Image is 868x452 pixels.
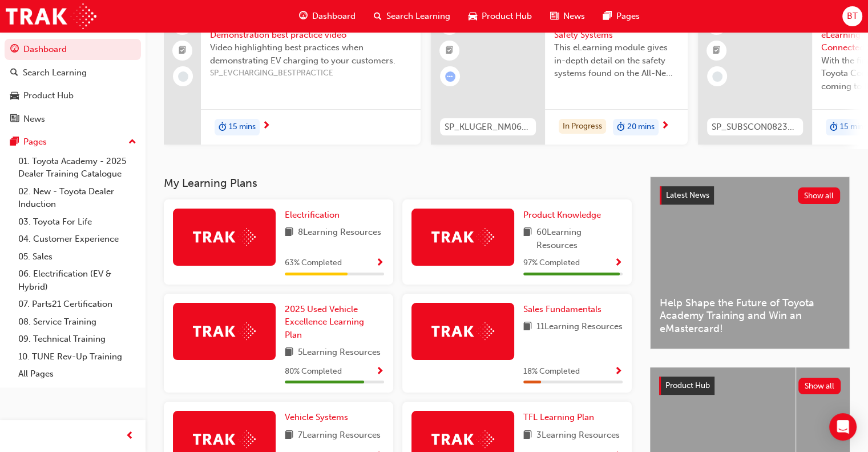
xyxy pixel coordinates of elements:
[10,137,19,147] span: pages-icon
[219,120,227,135] span: duration-icon
[376,365,384,379] button: Show Progress
[523,365,580,378] span: 18 % Completed
[23,89,74,102] div: Product Hub
[798,187,841,204] button: Show all
[594,5,649,28] a: pages-iconPages
[14,213,141,231] a: 03. Toyota For Life
[523,257,580,270] span: 97 % Completed
[126,429,134,443] span: prev-icon
[5,131,141,153] button: Pages
[312,10,356,23] span: Dashboard
[614,256,623,270] button: Show Progress
[660,186,840,205] a: Latest NewsShow all
[5,109,141,130] a: News
[285,411,353,424] a: Vehicle Systems
[298,346,381,360] span: 5 Learning Resources
[210,67,411,80] span: SP_EVCHARGING_BESTPRACTICE
[14,265,141,295] a: 06. Electrification (EV & Hybrid)
[14,348,141,366] a: 10. TUNE Rev-Up Training
[386,10,450,23] span: Search Learning
[5,85,141,106] a: Product Hub
[285,210,340,220] span: Electrification
[617,120,625,135] span: duration-icon
[10,91,19,101] span: car-icon
[285,346,293,360] span: book-icon
[445,121,531,134] span: SP_KLUGER_NM0621_EL04
[14,153,141,183] a: 01. Toyota Academy - 2025 Dealer Training Catalogue
[563,10,585,23] span: News
[523,411,599,424] a: TFL Learning Plan
[842,6,862,26] button: BT
[536,429,620,443] span: 3 Learning Resources
[550,9,559,23] span: news-icon
[5,62,141,83] a: Search Learning
[164,177,632,190] h3: My Learning Plans
[376,367,384,377] span: Show Progress
[523,412,594,422] span: TFL Learning Plan
[10,68,18,78] span: search-icon
[847,10,858,23] span: BT
[712,121,798,134] span: SP_SUBSCON0823_EL
[376,258,384,269] span: Show Progress
[798,378,841,394] button: Show all
[210,41,411,67] span: Video highlighting best practices when demonstrating EV charging to your customers.
[10,114,19,125] span: news-icon
[431,228,494,246] img: Trak
[262,121,271,131] span: next-icon
[290,5,365,28] a: guage-iconDashboard
[285,365,342,378] span: 80 % Completed
[559,119,606,134] div: In Progress
[614,367,623,377] span: Show Progress
[299,9,308,23] span: guage-icon
[14,183,141,213] a: 02. New - Toyota Dealer Induction
[6,3,96,29] img: Trak
[376,256,384,270] button: Show Progress
[193,228,256,246] img: Trak
[660,297,840,335] span: Help Shape the Future of Toyota Academy Training and Win an eMastercard!
[712,71,722,82] span: learningRecordVerb_NONE-icon
[523,303,606,316] a: Sales Fundamentals
[666,190,709,200] span: Latest News
[23,135,47,149] div: Pages
[627,121,655,134] span: 20 mins
[523,320,532,334] span: book-icon
[164,6,421,145] a: Toyota Electrified: Charging Demonstration best practice videoVideo highlighting best practices w...
[178,71,188,82] span: learningRecordVerb_NONE-icon
[14,295,141,313] a: 07. Parts21 Certification
[446,43,454,58] span: booktick-icon
[445,71,455,82] span: learningRecordVerb_ATTEMPT-icon
[431,430,494,448] img: Trak
[14,313,141,331] a: 08. Service Training
[523,210,601,220] span: Product Knowledge
[10,45,19,55] span: guage-icon
[603,9,612,23] span: pages-icon
[374,9,382,23] span: search-icon
[665,381,710,390] span: Product Hub
[193,322,256,340] img: Trak
[229,121,256,134] span: 15 mins
[23,113,45,126] div: News
[614,365,623,379] button: Show Progress
[830,120,838,135] span: duration-icon
[482,10,532,23] span: Product Hub
[23,66,87,79] div: Search Learning
[128,135,136,150] span: up-icon
[523,304,601,314] span: Sales Fundamentals
[614,258,623,269] span: Show Progress
[431,6,688,145] a: 0SP_KLUGER_NM0621_EL04All-New 2021 Kluger: Safety SystemsThis eLearning module gives in-depth det...
[829,413,857,441] div: Open Intercom Messenger
[536,320,623,334] span: 11 Learning Resources
[650,177,850,349] a: Latest NewsShow allHelp Shape the Future of Toyota Academy Training and Win an eMastercard!
[616,10,640,23] span: Pages
[285,412,348,422] span: Vehicle Systems
[5,37,141,131] button: DashboardSearch LearningProduct HubNews
[193,430,256,448] img: Trak
[285,304,364,340] span: 2025 Used Vehicle Excellence Learning Plan
[541,5,594,28] a: news-iconNews
[5,39,141,60] a: Dashboard
[523,429,532,443] span: book-icon
[285,429,293,443] span: book-icon
[14,230,141,248] a: 04. Customer Experience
